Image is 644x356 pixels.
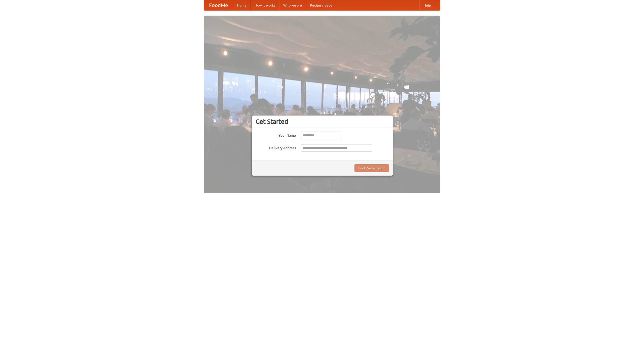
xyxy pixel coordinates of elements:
button: Find Restaurants! [354,164,389,172]
a: Who we are [279,0,306,10]
label: Delivery Address [256,144,296,150]
a: Recipe videos [306,0,336,10]
label: Your Name [256,132,296,138]
a: Help [419,0,435,10]
a: FoodMe [204,0,233,10]
h3: Get Started [256,118,389,125]
a: Home [233,0,251,10]
a: How it works [251,0,279,10]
